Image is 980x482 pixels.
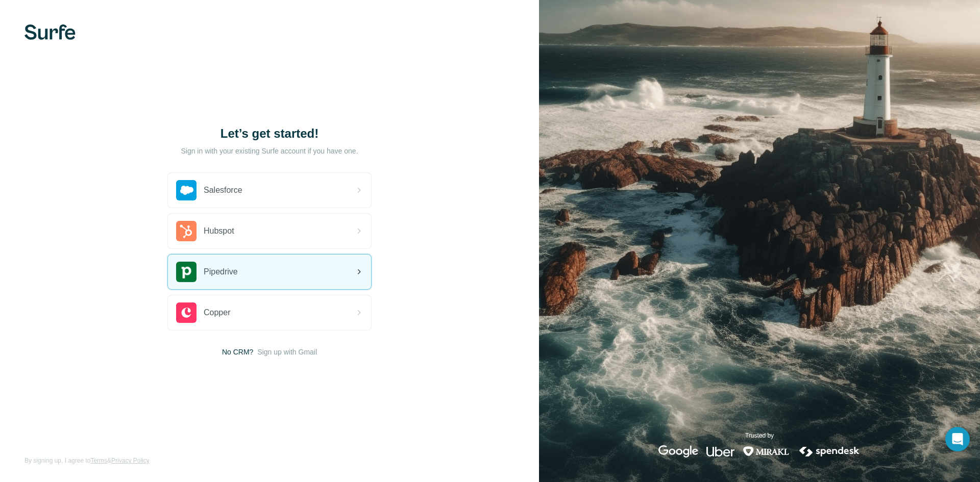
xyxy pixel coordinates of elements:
img: copper's logo [176,302,197,323]
img: pipedrive's logo [176,262,197,282]
span: No CRM? [222,347,253,357]
span: Hubspot [204,225,234,237]
button: Sign up with Gmail [257,347,317,357]
p: Trusted by [745,431,774,440]
img: uber's logo [706,445,734,458]
span: Copper [204,307,230,319]
span: By signing up, I agree to & [24,456,150,465]
p: Sign in with your existing Surfe account if you have one. [181,146,358,156]
img: mirakl's logo [743,445,790,458]
span: Pipedrive [204,266,238,278]
img: salesforce's logo [176,180,197,200]
span: Salesforce [204,184,242,196]
img: Surfe's logo [24,24,76,40]
a: Terms [90,457,107,464]
div: Open Intercom Messenger [945,427,970,451]
a: Privacy Policy [111,457,150,464]
img: spendesk's logo [798,445,861,458]
img: google's logo [658,445,698,458]
img: hubspot's logo [176,221,197,241]
h1: Let’s get started! [167,125,372,142]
